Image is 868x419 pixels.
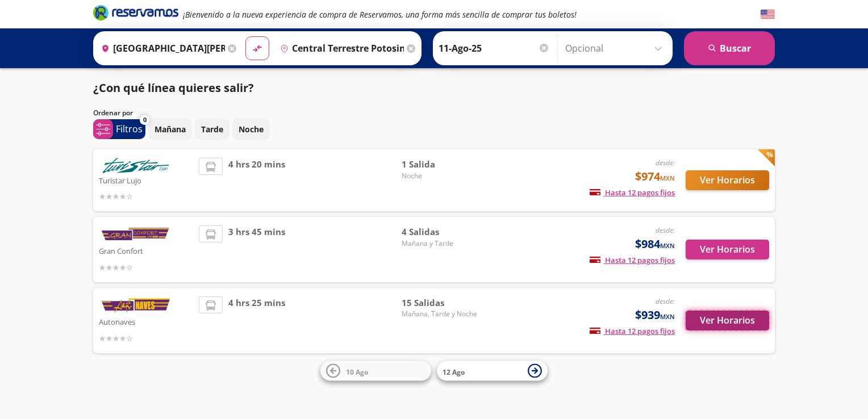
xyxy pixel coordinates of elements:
span: 15 Salidas [402,296,481,309]
span: 3 hrs 45 mins [228,225,285,274]
span: Mañana y Tarde [402,238,481,249]
small: MXN [660,241,675,250]
span: 0 [143,115,147,125]
button: Ver Horarios [686,311,769,330]
span: Hasta 12 pagos fijos [590,255,675,265]
span: 10 Ago [346,367,368,376]
button: 12 Ago [437,361,548,381]
span: $939 [635,307,675,324]
span: Mañana, Tarde y Noche [402,309,481,319]
span: 4 Salidas [402,225,481,238]
p: ¿Con qué línea quieres salir? [93,79,254,97]
span: 1 Salida [402,158,481,171]
span: 12 Ago [443,367,465,376]
span: 4 hrs 20 mins [228,158,285,203]
img: Turistar Lujo [99,158,173,173]
button: 10 Ago [320,361,431,381]
input: Opcional [565,34,667,62]
a: Brand Logo [93,4,178,24]
em: desde: [656,158,675,167]
small: MXN [660,174,675,182]
span: $974 [635,168,675,185]
p: Tarde [201,123,223,135]
span: 4 hrs 25 mins [228,296,285,345]
input: Buscar Origen [97,34,225,62]
span: Hasta 12 pagos fijos [590,187,675,198]
button: Ver Horarios [686,240,769,259]
span: Hasta 12 pagos fijos [590,326,675,336]
input: Buscar Destino [276,34,404,62]
img: Gran Confort [99,225,173,244]
p: Noche [239,123,264,135]
p: Gran Confort [99,244,193,257]
button: Tarde [195,118,229,140]
p: Filtros [116,122,143,136]
input: Elegir Fecha [439,34,550,62]
p: Mañana [155,123,186,135]
p: Ordenar por [93,108,133,118]
em: ¡Bienvenido a la nueva experiencia de compra de Reservamos, una forma más sencilla de comprar tus... [183,9,577,20]
span: Noche [402,171,481,181]
small: MXN [660,312,675,321]
em: desde: [656,225,675,235]
p: Turistar Lujo [99,173,193,187]
p: Autonaves [99,315,193,328]
button: Ver Horarios [686,170,769,190]
button: Mañana [148,118,192,140]
img: Autonaves [99,296,173,315]
em: desde: [656,296,675,306]
i: Brand Logo [93,4,178,21]
button: English [761,7,775,22]
button: 0Filtros [93,119,145,139]
span: $984 [635,236,675,253]
button: Noche [232,118,270,140]
button: Buscar [684,31,775,65]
